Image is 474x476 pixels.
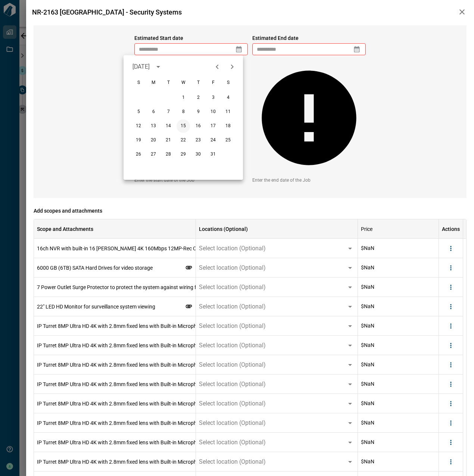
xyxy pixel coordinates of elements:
button: 12 [132,119,145,133]
span: IP Turret 8MP Ultra HD 4K with 2.8mm fixed lens with Built-in Microphone [37,381,205,387]
span: $NaN [361,304,374,309]
button: more [445,320,456,332]
span: Wednesday [177,75,190,90]
span: Saturday [221,75,235,90]
span: NR-2163 [GEOGRAPHIC_DATA] - Security Systems [31,8,182,16]
span: 22" LED HD Monitor for surveillance system viewing [37,304,155,310]
div: Scope and Attachments [37,219,93,239]
button: 17 [206,119,220,133]
span: Select location (Optional) [199,439,266,446]
span: Estimated Start date [134,34,248,42]
span: Select location (Optional) [199,400,266,407]
button: 14 [162,119,175,133]
div: Locations (Optional) [196,219,358,239]
span: $NaN [361,459,374,464]
div: Actions [439,219,463,239]
button: more [445,301,456,312]
span: Price [361,225,372,233]
button: 28 [162,148,175,161]
button: Next month [226,60,238,73]
div: [DATE] [132,62,150,71]
button: 20 [147,134,160,147]
button: 2 [191,91,205,104]
span: $NaN [361,265,374,270]
button: more [445,417,456,429]
span: IP Turret 8MP Ultra HD 4K with 2.8mm fixed lens with Built-in Microphone [37,459,205,465]
span: Select location (Optional) [199,361,266,369]
span: $NaN [361,246,374,251]
span: IP Turret 8MP Ultra HD 4K with 2.8mm fixed lens with Built-in Microphone [37,323,205,329]
span: Select location (Optional) [199,381,266,388]
button: 5 [132,105,145,119]
button: 1 [177,91,190,104]
span: 6000 GB (6TB) SATA Hard Drives for video storage [37,265,153,271]
span: $NaN [361,382,374,386]
span: Select location (Optional) [199,245,266,252]
button: 3 [206,91,220,104]
span: Estimated End date [252,34,366,42]
span: $NaN [361,323,374,328]
span: $NaN [361,362,374,367]
button: 13 [147,119,160,133]
span: Select location (Optional) [199,303,266,310]
button: Previous month [211,60,224,73]
span: Select location (Optional) [199,458,266,466]
span: Add scopes and attachments [34,207,467,214]
span: $NaN [361,285,374,289]
button: 24 [206,134,220,147]
span: $NaN [361,401,374,406]
button: calendar view is open, switch to year view [152,60,165,73]
button: 11 [221,105,235,119]
button: 21 [162,134,175,147]
button: 26 [132,148,145,161]
div: Scope and Attachments [34,219,196,239]
button: more [445,282,456,293]
button: 30 [191,148,205,161]
button: more [445,359,456,370]
button: 15 [177,119,190,133]
button: more [445,398,456,409]
button: more [445,340,456,351]
button: more [445,262,456,273]
span: IP Turret 8MP Ultra HD 4K with 2.8mm fixed lens with Built-in Microphone [37,401,205,407]
span: Enter the start date of the Job [134,178,194,183]
button: 10 [206,105,220,119]
span: 7 Power Outlet Surge Protector to protect the system against wiring faults and over voltage [37,284,247,290]
span: IP Turret 8MP Ultra HD 4K with 2.8mm fixed lens with Built-in Microphone [37,439,205,445]
button: 22 [177,134,190,147]
span: Select location (Optional) [199,264,266,272]
button: 9 [191,105,205,119]
button: 19 [132,134,145,147]
span: Select location (Optional) [199,419,266,427]
button: 6 [147,105,160,119]
span: Monday [147,75,160,90]
button: 8 [177,105,190,119]
button: more [445,243,456,254]
span: Enter the end date of the Job [252,178,311,183]
button: 31 [206,148,220,161]
span: IP Turret 8MP Ultra HD 4K with 2.8mm fixed lens with Built-in Microphone [37,362,205,368]
span: IP Turret 8MP Ultra HD 4K with 2.8mm fixed lens with Built-in Microphone [37,342,205,348]
button: 27 [147,148,160,161]
button: more [445,437,456,448]
span: Friday [206,75,220,90]
span: 16ch NVR with built-in 16 [PERSON_NAME] 4K 160Mbps 12MP-Rec CMS/Alarm/Audio/UL/1.5U case [37,245,269,251]
button: 23 [191,134,205,147]
span: Tuesday [162,75,175,90]
button: 18 [221,119,235,133]
span: $NaN [361,343,374,348]
div: Locations (Optional) [199,219,248,239]
span: Sunday [132,75,145,90]
button: 29 [177,148,190,161]
span: IP Turret 8MP Ultra HD 4K with 2.8mm fixed lens with Built-in Microphone [37,420,205,426]
div: Actions [442,219,460,239]
span: Select location (Optional) [199,322,266,330]
span: $NaN [361,420,374,425]
button: more [445,456,456,467]
span: $NaN [361,440,374,445]
button: 16 [191,119,205,133]
span: Thursday [191,75,205,90]
button: 4 [221,91,235,104]
button: 25 [221,134,235,147]
button: more [445,379,456,390]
